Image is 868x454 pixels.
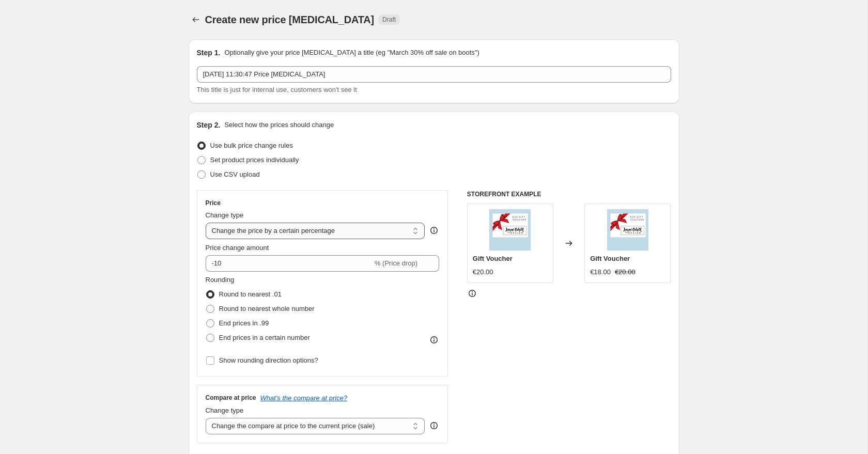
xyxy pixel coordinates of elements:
div: help [429,420,439,431]
img: E20-ift-voucher-1_80x.jpg [607,209,648,251]
div: €20.00 [473,267,493,277]
span: Round to nearest whole number [219,305,315,312]
span: Create new price [MEDICAL_DATA] [205,14,375,25]
div: help [429,225,439,236]
span: End prices in a certain number [219,334,310,341]
span: Draft [382,15,396,24]
input: -15 [206,255,373,272]
span: Gift Voucher [590,255,630,262]
span: Change type [206,406,244,414]
span: Rounding [206,276,235,284]
div: €18.00 [590,267,611,277]
strike: €20.00 [615,267,636,277]
h3: Compare at price [206,394,256,402]
span: Use bulk price change rules [210,142,293,149]
span: Gift Voucher [473,255,513,262]
span: Show rounding direction options? [219,356,318,364]
p: Select how the prices should change [224,120,334,130]
span: Round to nearest .01 [219,290,282,298]
button: Price change jobs [189,12,203,27]
span: Use CSV upload [210,170,260,178]
span: Set product prices individually [210,156,299,164]
span: End prices in .99 [219,319,269,327]
img: E20-ift-voucher-1_80x.jpg [489,209,531,251]
p: Optionally give your price [MEDICAL_DATA] a title (eg "March 30% off sale on boots") [224,48,479,58]
span: % (Price drop) [375,259,417,267]
span: Change type [206,211,244,219]
h6: STOREFRONT EXAMPLE [467,190,671,198]
h2: Step 2. [197,120,221,130]
h3: Price [206,199,221,207]
h2: Step 1. [197,48,221,58]
button: What's the compare at price? [260,394,348,402]
input: 30% off holiday sale [197,66,671,83]
span: This title is just for internal use, customers won't see it [197,86,357,93]
span: Price change amount [206,244,269,252]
